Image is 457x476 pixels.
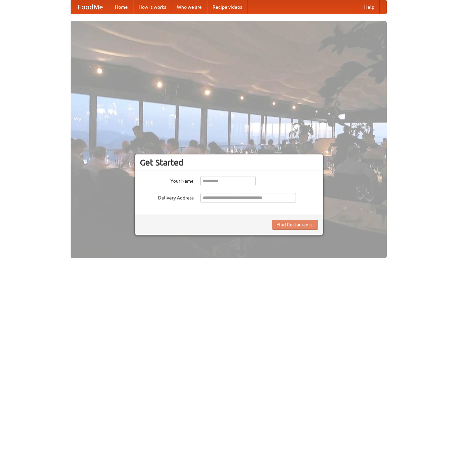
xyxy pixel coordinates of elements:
[133,0,172,14] a: How it works
[140,157,318,168] h3: Get Started
[207,0,247,14] a: Recipe videos
[172,0,207,14] a: Who we are
[71,0,110,14] a: FoodMe
[110,0,133,14] a: Home
[140,176,194,184] label: Your Name
[272,220,318,230] button: Find Restaurants!
[359,0,380,14] a: Help
[140,193,194,201] label: Delivery Address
